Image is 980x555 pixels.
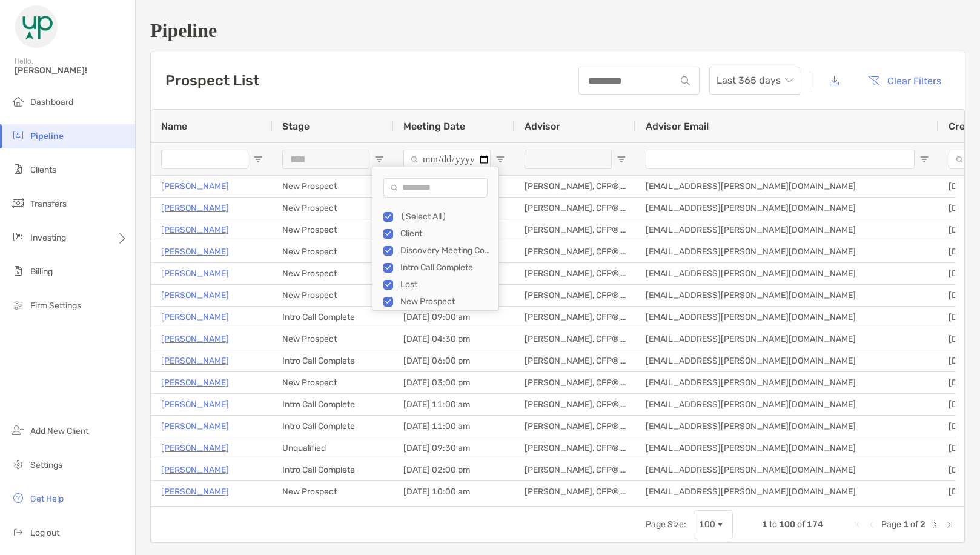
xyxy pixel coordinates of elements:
[681,76,690,85] img: input icon
[253,155,263,164] button: Open Filter Menu
[282,121,310,132] span: Stage
[161,353,229,368] a: [PERSON_NAME]
[30,199,67,209] span: Transfers
[394,437,515,459] div: [DATE] 09:30 am
[636,394,939,415] div: [EMAIL_ADDRESS][PERSON_NAME][DOMAIN_NAME]
[636,372,939,393] div: [EMAIL_ADDRESS][PERSON_NAME][DOMAIN_NAME]
[372,167,499,311] div: Column Filter
[11,162,25,176] img: clients icon
[400,296,491,307] div: New Prospect
[161,288,229,303] a: [PERSON_NAME]
[30,97,73,107] span: Dashboard
[646,121,709,132] span: Advisor Email
[636,198,939,219] div: [EMAIL_ADDRESS][PERSON_NAME][DOMAIN_NAME]
[852,520,862,530] div: First Page
[273,328,394,350] div: New Prospect
[273,263,394,284] div: New Prospect
[161,222,229,238] a: [PERSON_NAME]
[273,437,394,459] div: Unqualified
[762,519,767,530] span: 1
[515,394,636,415] div: [PERSON_NAME], CFP®, CFA®, CDFA®
[515,198,636,219] div: [PERSON_NAME], CFP®, CFA®, CDFA®
[161,150,248,169] input: Name Filter Input
[11,297,25,312] img: firm-settings icon
[15,5,58,48] img: Zoe Logo
[636,263,939,284] div: [EMAIL_ADDRESS][PERSON_NAME][DOMAIN_NAME]
[515,241,636,262] div: [PERSON_NAME], CFP®, CFA®, CDFA®
[161,310,229,325] p: [PERSON_NAME]
[636,437,939,459] div: [EMAIL_ADDRESS][PERSON_NAME][DOMAIN_NAME]
[646,150,915,169] input: Advisor Email Filter Input
[161,331,229,347] a: [PERSON_NAME]
[515,285,636,306] div: [PERSON_NAME], CFP®, CFA®, CDFA®
[515,437,636,459] div: [PERSON_NAME], CFP®, CFA®, CDFA®
[273,350,394,371] div: Intro Call Complete
[30,165,56,175] span: Clients
[636,241,939,262] div: [EMAIL_ADDRESS][PERSON_NAME][DOMAIN_NAME]
[273,307,394,328] div: Intro Call Complete
[515,372,636,393] div: [PERSON_NAME], CFP®, CFA®, CDFA®
[515,176,636,197] div: [PERSON_NAME], CFP®, CFA®, CDFA®
[858,67,950,94] button: Clear Filters
[165,72,259,89] h3: Prospect List
[161,266,229,281] a: [PERSON_NAME]
[30,131,64,141] span: Pipeline
[495,155,505,164] button: Open Filter Menu
[920,519,925,530] span: 2
[515,481,636,502] div: [PERSON_NAME], CFP®, CFA®, CDFA®
[374,155,384,164] button: Open Filter Menu
[515,328,636,350] div: [PERSON_NAME], CFP®, CFA®, CDFA®
[161,440,229,456] a: [PERSON_NAME]
[617,155,626,164] button: Open Filter Menu
[273,219,394,241] div: New Prospect
[11,457,25,471] img: settings icon
[383,178,488,198] input: Search filter values
[646,519,686,530] div: Page Size:
[11,491,25,505] img: get-help icon
[372,208,498,327] div: Filter List
[161,419,229,434] a: [PERSON_NAME]
[161,462,229,477] a: [PERSON_NAME]
[15,65,128,76] span: [PERSON_NAME]!
[30,301,81,311] span: Firm Settings
[30,460,62,470] span: Settings
[400,279,491,290] div: Lost
[161,201,229,216] a: [PERSON_NAME]
[11,128,25,142] img: pipeline icon
[515,307,636,328] div: [PERSON_NAME], CFP®, CFA®, CDFA®
[807,519,823,530] span: 174
[400,228,491,239] div: Client
[636,219,939,241] div: [EMAIL_ADDRESS][PERSON_NAME][DOMAIN_NAME]
[161,244,229,259] p: [PERSON_NAME]
[515,459,636,480] div: [PERSON_NAME], CFP®, CFA®, CDFA®
[161,121,187,132] span: Name
[394,416,515,437] div: [DATE] 11:00 am
[867,520,876,530] div: Previous Page
[11,264,25,278] img: billing icon
[161,397,229,412] p: [PERSON_NAME]
[525,121,560,132] span: Advisor
[161,179,229,194] a: [PERSON_NAME]
[30,267,53,277] span: Billing
[30,233,66,243] span: Investing
[515,350,636,371] div: [PERSON_NAME], CFP®, CFA®, CDFA®
[403,121,465,132] span: Meeting Date
[273,285,394,306] div: New Prospect
[769,519,777,530] span: to
[273,394,394,415] div: Intro Call Complete
[30,528,59,538] span: Log out
[945,520,955,530] div: Last Page
[161,375,229,390] a: [PERSON_NAME]
[273,416,394,437] div: Intro Call Complete
[11,196,25,210] img: transfers icon
[636,416,939,437] div: [EMAIL_ADDRESS][PERSON_NAME][DOMAIN_NAME]
[161,484,229,499] a: [PERSON_NAME]
[400,245,491,256] div: Discovery Meeting Complete
[394,481,515,502] div: [DATE] 10:00 am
